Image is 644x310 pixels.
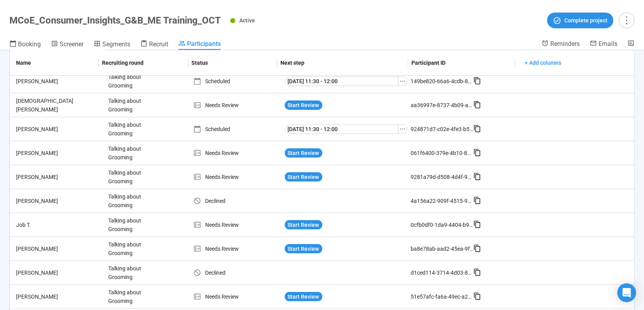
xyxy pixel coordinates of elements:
div: Open Intercom Messenger [617,283,636,302]
div: Needs Review [193,173,282,181]
div: Scheduled [193,125,282,133]
button: Start Review [285,220,322,230]
button: Start Review [285,172,322,182]
button: + Add columns [518,57,568,69]
span: Emails [599,40,617,47]
span: Start Review [288,149,319,157]
div: 9281a79d-d508-4d4f-92f9-ece21e32aa20 [411,173,473,181]
div: Talking about Grooming [105,93,164,117]
span: Start Review [288,101,319,109]
button: ellipsis [398,124,408,134]
div: Needs Review [193,244,282,253]
div: [DEMOGRAPHIC_DATA][PERSON_NAME] [13,97,105,114]
div: Talking about Grooming [105,117,164,141]
button: [DATE] 11:30 - 12:00 [285,77,399,86]
div: Needs Review [193,149,282,157]
div: 4a156a22-909f-4515-9507-b1a3720c86a1 [411,197,473,205]
div: 0cfb0df0-1da9-4404-b99c-783b20336810 [411,221,473,229]
div: [PERSON_NAME] [13,244,105,253]
th: Recruiting round [99,50,188,76]
span: Segments [102,40,130,48]
div: Talking about Grooming [105,237,164,261]
button: Start Review [285,100,322,110]
div: Talking about Grooming [105,261,164,284]
a: Participants [178,40,221,50]
div: Declined [193,268,282,277]
th: Status [188,50,277,76]
div: Talking about Grooming [105,165,164,189]
div: d1ced114-3714-4d03-8d10-868aab1178c8 [411,268,473,277]
div: 924871d7-c02e-4fe3-b5ac-da12df143a50 [411,125,473,133]
button: [DATE] 11:30 - 12:00 [285,124,399,134]
a: Recruit [140,40,168,50]
span: + Add columns [525,58,561,67]
span: Complete project [564,16,608,25]
span: Start Review [288,244,319,253]
div: Talking about Grooming [105,285,164,308]
span: [DATE] 11:30 - 12:00 [288,77,338,86]
button: Start Review [285,244,322,253]
div: aa36997e-8737-4b09-ab47-20b8448b9183 [411,101,473,109]
button: more [619,13,635,28]
button: Complete project [547,13,613,28]
span: ellipsis [400,78,406,84]
button: ellipsis [398,77,408,86]
div: [PERSON_NAME] [13,268,105,277]
div: Talking about Grooming [105,69,164,93]
div: [PERSON_NAME] [13,197,105,205]
div: Declined [193,197,282,205]
a: Emails [590,40,617,49]
div: Talking about Grooming [105,213,164,237]
a: Screener [51,40,84,50]
span: Start Review [288,173,319,181]
div: Talking about Grooming [105,189,164,213]
div: Needs Review [193,101,282,109]
span: Active [239,17,255,24]
span: [DATE] 11:30 - 12:00 [288,125,338,133]
span: Reminders [550,40,580,47]
th: Next step [277,50,408,76]
div: [PERSON_NAME] [13,149,105,157]
div: ba8e78ab-aad2-45ea-9fb0-e08d9c24895a [411,244,473,253]
th: Participant ID [408,50,515,76]
div: [PERSON_NAME] [13,292,105,301]
a: Reminders [542,40,580,49]
span: Screener [60,40,84,48]
div: [PERSON_NAME] [13,77,105,86]
div: 51e57afc-fa6a-49ec-a266-8d0e9de12d65 [411,292,473,301]
button: Start Review [285,148,322,158]
span: Start Review [288,292,319,301]
span: Booking [18,40,41,48]
h1: MCoE_Consumer_Insights_G&B_ME Training_OCT [9,15,221,26]
th: Name [10,50,99,76]
span: Participants [187,40,221,47]
div: Scheduled [193,77,282,86]
div: [PERSON_NAME] [13,173,105,181]
div: Needs Review [193,292,282,301]
div: 149be820-66a6-4cdb-8432-c51369858e32 [411,77,473,86]
div: Talking about Grooming [105,141,164,165]
div: [PERSON_NAME] [13,125,105,133]
div: Needs Review [193,221,282,229]
span: more [621,15,632,26]
span: Recruit [149,40,168,48]
span: ellipsis [400,126,406,132]
div: 061f6400-379e-4b10-8d60-f2b7acec15d2 [411,149,473,157]
a: Segments [94,40,130,50]
span: Start Review [288,221,319,229]
div: Job T. [13,221,105,229]
button: Start Review [285,292,322,301]
a: Booking [9,40,41,50]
